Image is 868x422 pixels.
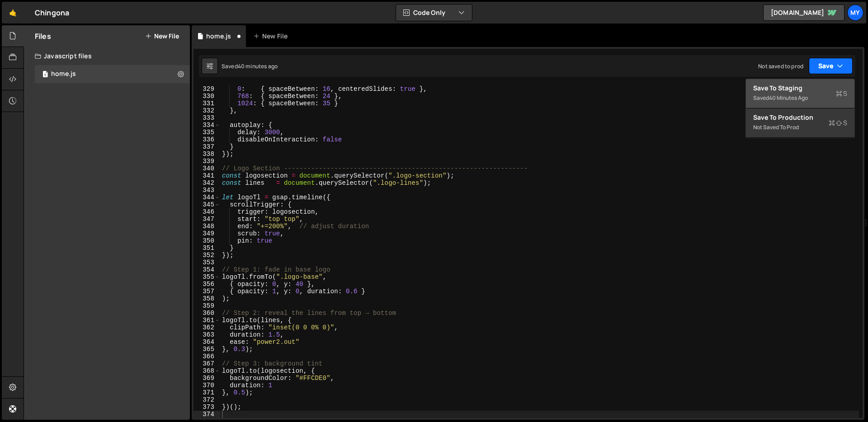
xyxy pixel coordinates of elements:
[809,58,853,74] button: Save
[193,396,220,403] div: 372
[193,382,220,389] div: 370
[193,129,220,136] div: 335
[193,309,220,317] div: 360
[193,187,220,194] div: 343
[193,353,220,360] div: 366
[193,122,220,129] div: 334
[193,179,220,187] div: 342
[51,70,76,78] div: home.js
[193,302,220,309] div: 359
[847,5,863,21] a: My
[193,295,220,302] div: 358
[193,85,220,93] div: 329
[193,216,220,223] div: 347
[769,94,808,102] div: 40 minutes ago
[42,71,48,79] span: 1
[193,158,220,165] div: 339
[193,360,220,367] div: 367
[193,273,220,281] div: 355
[193,259,220,266] div: 353
[753,93,847,103] div: Saved
[253,32,291,41] div: New File
[758,62,803,70] div: Not saved to prod
[193,237,220,244] div: 350
[193,150,220,158] div: 338
[206,32,231,41] div: home.js
[193,317,220,324] div: 361
[396,5,472,21] button: Code Only
[193,411,220,418] div: 374
[193,281,220,288] div: 356
[145,33,179,40] button: New File
[193,252,220,259] div: 352
[35,31,51,41] h2: Files
[193,107,220,114] div: 332
[193,136,220,143] div: 336
[193,165,220,172] div: 340
[193,346,220,353] div: 365
[2,2,24,23] a: 🤙
[746,79,854,108] button: Save to StagingS Saved40 minutes ago
[829,118,847,127] span: S
[193,367,220,375] div: 368
[193,375,220,382] div: 369
[763,5,844,21] a: [DOMAIN_NAME]
[836,89,847,98] span: S
[238,62,278,70] div: 40 minutes ago
[193,288,220,295] div: 357
[193,201,220,208] div: 345
[193,208,220,216] div: 346
[222,62,278,70] div: Saved
[753,84,847,93] div: Save to Staging
[193,114,220,122] div: 333
[193,230,220,237] div: 349
[746,108,854,138] button: Save to ProductionS Not saved to prod
[193,93,220,100] div: 330
[24,47,190,65] div: Javascript files
[753,113,847,122] div: Save to Production
[193,100,220,107] div: 331
[35,65,190,83] div: 16722/45723.js
[193,324,220,331] div: 362
[193,244,220,252] div: 351
[193,194,220,201] div: 344
[193,389,220,396] div: 371
[193,143,220,150] div: 337
[193,266,220,273] div: 354
[753,122,847,133] div: Not saved to prod
[193,172,220,179] div: 341
[193,338,220,346] div: 364
[193,223,220,230] div: 348
[193,403,220,411] div: 373
[35,7,69,18] div: Chingona
[193,331,220,338] div: 363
